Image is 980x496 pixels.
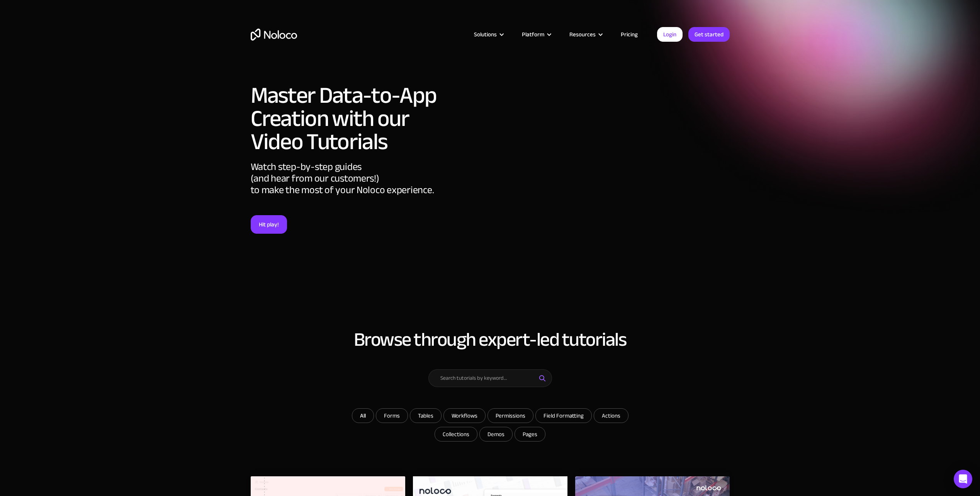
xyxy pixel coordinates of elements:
[464,29,512,39] div: Solutions
[251,329,730,350] h2: Browse through expert-led tutorials
[428,369,552,387] input: Search tutorials by keyword...
[453,81,730,236] iframe: Introduction to Noloco ┃No Code App Builder┃Create Custom Business Tools Without Code┃
[657,27,683,42] a: Login
[512,29,560,39] div: Platform
[954,470,972,488] div: Open Intercom Messenger
[251,215,287,234] a: Hit play!
[474,29,497,39] div: Solutions
[560,29,611,39] div: Resources
[352,408,374,423] a: All
[688,27,730,42] a: Get started
[251,29,297,41] a: home
[251,161,446,215] div: Watch step-by-step guides (and hear from our customers!) to make the most of your Noloco experience.
[611,29,647,39] a: Pricing
[251,84,446,153] h1: Master Data-to-App Creation with our Video Tutorials
[569,29,596,39] div: Resources
[336,369,645,443] form: Email Form
[522,29,544,39] div: Platform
